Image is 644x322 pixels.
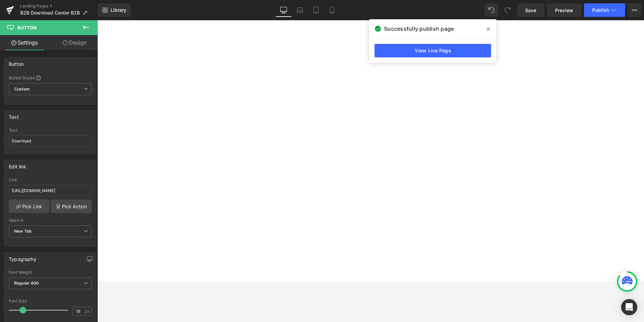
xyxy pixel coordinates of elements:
[384,25,454,33] span: Successfully publish page
[9,270,92,275] div: Font Weight
[292,3,308,17] a: Laptop
[324,3,340,17] a: Mobile
[375,44,491,57] a: View Live Page
[9,252,36,262] div: Typography
[485,3,498,17] button: Undo
[9,75,92,80] div: Button Styles
[592,7,609,13] span: Publish
[20,3,98,9] a: Landing Pages
[555,7,573,14] span: Preview
[85,309,91,314] span: px
[308,3,324,17] a: Tablet
[547,3,581,17] a: Preview
[9,57,24,67] div: Button
[20,10,80,16] span: B2B Download Center B2B
[51,199,92,213] a: Pick Action
[9,178,92,182] div: Link
[628,3,641,17] button: More
[9,160,27,169] div: Edit link
[9,110,19,120] div: Text
[9,128,92,133] div: Text
[14,86,30,92] b: Custom
[9,218,92,223] div: Open in
[110,7,126,13] span: Library
[276,3,292,17] a: Desktop
[18,25,37,30] span: Button
[14,229,32,234] b: New Tab
[525,7,536,14] span: Save
[14,280,39,286] b: Regular 400
[621,299,637,315] div: Open Intercom Messenger
[9,199,50,213] a: Pick Link
[9,299,92,303] div: Font Size
[9,185,92,196] input: https://your-shop.myshopify.com
[584,3,625,17] button: Publish
[501,3,514,17] button: Redo
[98,3,131,17] a: New Library
[50,35,99,50] a: Design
